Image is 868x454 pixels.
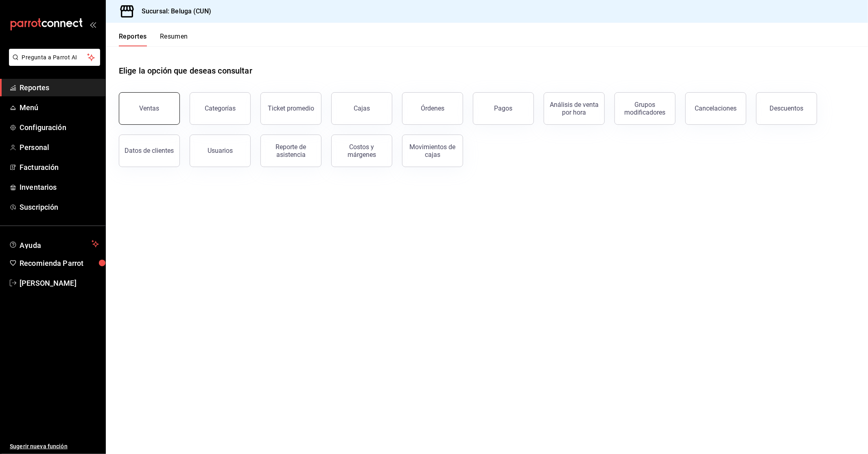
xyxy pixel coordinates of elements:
[119,33,147,46] button: Reportes
[119,92,180,125] button: Ventas
[354,104,370,113] div: Cajas
[337,143,387,159] div: Costos y márgenes
[119,65,252,77] h1: Elige la opción que deseas consultar
[20,142,99,153] span: Personal
[20,122,99,133] span: Configuración
[407,143,458,159] div: Movimientos de cajas
[90,21,96,28] button: open_drawer_menu
[756,92,817,125] button: Descuentos
[190,135,251,167] button: Usuarios
[10,442,99,451] span: Sugerir nueva función
[205,104,236,112] div: Categorías
[473,92,534,125] button: Pagos
[135,7,211,16] h3: Sucursal: Beluga (CUN)
[544,92,605,125] button: Análisis de venta por hora
[685,92,746,125] button: Cancelaciones
[9,49,100,66] button: Pregunta a Parrot AI
[208,147,233,154] div: Usuarios
[260,135,321,167] button: Reporte de asistencia
[331,92,392,125] a: Cajas
[268,104,314,112] div: Ticket promedio
[190,92,251,125] button: Categorías
[549,101,599,116] div: Análisis de venta por hora
[20,202,99,213] span: Suscripción
[331,135,392,167] button: Costos y márgenes
[140,104,160,112] div: Ventas
[20,82,99,93] span: Reportes
[20,182,99,193] span: Inventarios
[494,104,513,112] div: Pagos
[770,104,804,112] div: Descuentos
[421,104,444,112] div: Órdenes
[20,278,99,289] span: [PERSON_NAME]
[20,102,99,113] span: Menú
[620,101,670,116] div: Grupos modificadores
[119,135,180,167] button: Datos de clientes
[20,239,88,249] span: Ayuda
[614,92,676,125] button: Grupos modificadores
[402,135,463,167] button: Movimientos de cajas
[260,92,321,125] button: Ticket promedio
[20,162,99,173] span: Facturación
[119,33,188,46] div: navigation tabs
[22,53,87,62] span: Pregunta a Parrot AI
[695,104,737,112] div: Cancelaciones
[402,92,463,125] button: Órdenes
[125,147,174,154] div: Datos de clientes
[160,33,188,46] button: Resumen
[6,59,100,67] a: Pregunta a Parrot AI
[266,143,316,159] div: Reporte de asistencia
[20,258,99,269] span: Recomienda Parrot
